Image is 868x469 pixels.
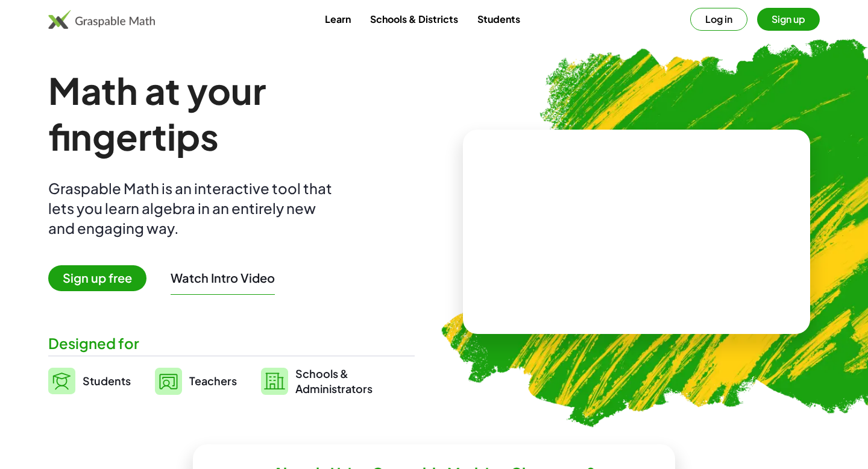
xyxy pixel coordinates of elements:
[48,265,146,291] span: Sign up free
[261,366,373,396] a: Schools &Administrators
[171,270,275,286] button: Watch Intro Video
[48,178,338,238] div: Graspable Math is an interactive tool that lets you learn algebra in an entirely new and engaging...
[48,368,75,394] img: svg%3e
[690,8,747,31] button: Log in
[315,8,360,30] a: Learn
[48,333,415,353] div: Designed for
[757,8,820,31] button: Sign up
[48,366,131,396] a: Students
[155,368,182,395] img: svg%3e
[360,8,468,30] a: Schools & Districts
[546,187,727,277] video: What is this? This is dynamic math notation. Dynamic math notation plays a central role in how Gr...
[83,374,131,388] span: Students
[48,68,415,159] h1: Math at your fingertips
[468,8,530,30] a: Students
[295,366,373,396] span: Schools & Administrators
[189,374,237,388] span: Teachers
[261,368,288,395] img: svg%3e
[155,366,237,396] a: Teachers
